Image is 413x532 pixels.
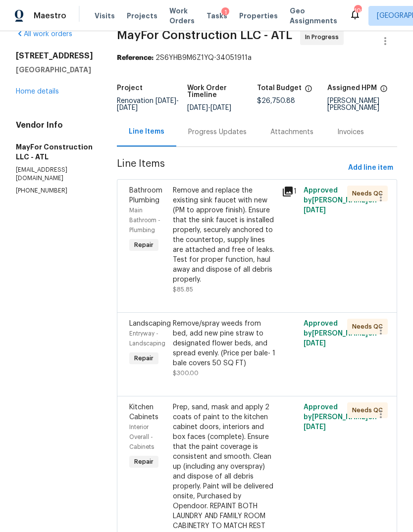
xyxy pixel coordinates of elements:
div: Attachments [270,127,313,137]
span: Projects [127,11,157,21]
span: [DATE] [117,104,138,111]
span: In Progress [305,32,343,42]
div: Line Items [129,127,164,137]
h4: Vendor Info [16,120,93,130]
span: Interior Overall - Cabinets [129,424,154,450]
span: Geo Assignments [290,6,337,26]
span: Kitchen Cabinets [129,404,158,421]
span: Renovation [117,97,179,111]
span: [DATE] [210,104,231,111]
span: $26,750.88 [257,97,295,104]
span: [DATE] [304,207,326,214]
span: Needs QC [352,405,387,415]
span: Approved by [PERSON_NAME] on [304,320,377,347]
span: Repair [130,353,157,363]
span: Properties [239,11,278,21]
span: [DATE] [187,104,208,111]
span: [DATE] [155,97,176,104]
div: Remove/spray weeds from bed, add new pine straw to designated flower beds, and spread evenly. (Pr... [173,319,276,368]
div: 101 [354,6,361,16]
span: Maestro [34,11,66,21]
span: Line Items [117,159,344,177]
span: - [117,97,179,111]
span: Approved by [PERSON_NAME] on [304,404,377,431]
b: Reference: [117,54,154,61]
p: [PHONE_NUMBER] [16,187,93,195]
span: Bathroom Plumbing [129,187,162,204]
div: 1 [282,186,298,197]
span: Tasks [206,12,227,19]
span: [DATE] [304,424,326,431]
span: $300.00 [173,370,199,376]
span: Repair [130,240,157,250]
span: $85.85 [173,287,193,292]
h5: Total Budget [257,85,302,92]
div: Invoices [337,127,364,137]
button: Add line item [344,159,397,177]
span: Add line item [348,162,393,174]
span: The total cost of line items that have been proposed by Opendoor. This sum includes line items th... [305,85,312,97]
span: - [187,104,231,111]
span: Entryway - Landscaping [129,331,165,346]
span: The hpm assigned to this work order. [380,85,388,97]
span: Visits [95,11,115,21]
div: [PERSON_NAME] [PERSON_NAME] [327,97,398,111]
h5: Work Order Timeline [187,85,258,98]
span: [DATE] [304,340,326,347]
span: MayFor Construction LLC - ATL [117,29,292,41]
span: Main Bathroom - Plumbing [129,207,160,233]
span: Approved by [PERSON_NAME] on [304,187,377,214]
p: [EMAIL_ADDRESS][DOMAIN_NAME] [16,166,93,183]
a: All work orders [16,31,72,38]
h5: MayFor Construction LLC - ATL [16,142,93,162]
h5: [GEOGRAPHIC_DATA] [16,65,93,75]
div: Remove and replace the existing sink faucet with new (PM to approve finish). Ensure that the sink... [173,186,276,285]
div: Progress Updates [188,127,247,137]
span: Needs QC [352,322,387,332]
h5: Project [117,85,143,92]
a: Home details [16,88,59,95]
div: 2S6YHB9M6Z1YQ-34051911a [117,53,397,63]
span: Needs QC [352,189,387,198]
span: Landscaping [129,320,171,327]
span: Repair [130,457,157,467]
span: Work Orders [169,6,195,26]
div: 1 [221,7,229,17]
h2: [STREET_ADDRESS] [16,51,93,61]
h5: Assigned HPM [327,85,377,92]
